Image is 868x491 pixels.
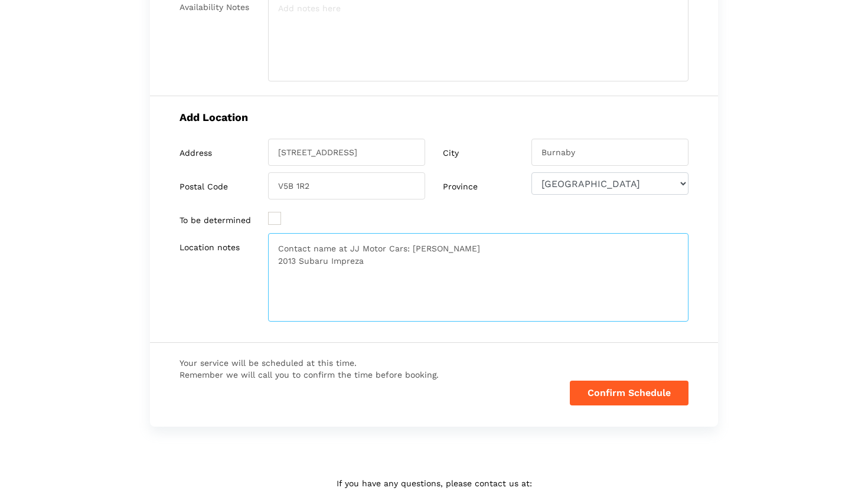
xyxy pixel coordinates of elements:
h5: Add Location [180,111,688,123]
label: Availability Notes [180,2,249,12]
label: Province [443,182,478,192]
label: Location notes [180,243,240,253]
p: If you have any questions, please contact us at: [248,477,620,490]
label: To be determined [180,215,251,225]
label: Postal Code [180,182,228,192]
button: Confirm Schedule [570,381,688,405]
span: Your service will be scheduled at this time. Remember we will call you to confirm the time before... [180,357,439,381]
label: Address [180,148,212,158]
label: City [443,148,459,158]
